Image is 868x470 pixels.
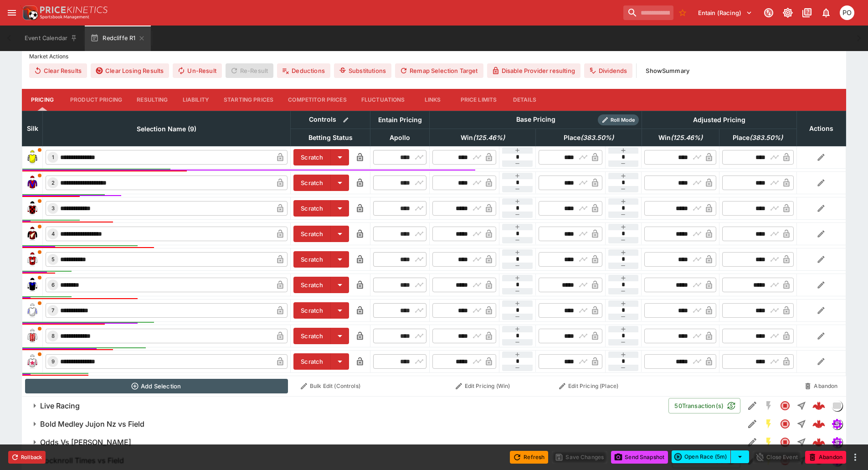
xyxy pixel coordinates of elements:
button: Send Snapshot [611,451,668,464]
em: ( 125.46 %) [473,132,505,143]
img: runner 1 [25,150,40,165]
button: Scratch [293,277,331,293]
img: runner 7 [25,303,40,318]
button: Odds Vs [PERSON_NAME] [22,433,744,451]
img: logo-cerberus--red.svg [812,418,825,430]
button: Edit Pricing (Place) [539,379,639,393]
input: search [623,5,673,20]
th: Silk [22,111,43,146]
button: Rollback [8,451,46,464]
button: 50Transaction(s) [668,398,740,413]
span: Un-Result [173,63,221,78]
span: Place(383.50%) [554,132,624,143]
button: SGM Enabled [760,434,777,450]
button: Edit Detail [744,398,760,414]
button: Scratch [293,251,331,268]
button: ShowSummary [640,63,695,78]
div: a19cf401-2802-48a7-ba69-d435bce091fd [812,418,825,430]
div: Show/hide Price Roll mode configuration. [598,114,639,125]
button: Live Racing [22,397,668,415]
h6: Odds Vs [PERSON_NAME] [40,438,131,447]
button: Details [504,89,545,111]
h6: Live Racing [40,401,80,411]
button: Bulk edit [340,114,352,126]
button: Connected to PK [760,5,777,21]
button: Substitutions [334,63,391,78]
button: Remap Selection Target [395,63,483,78]
button: Resulting [129,89,175,111]
button: Scratch [293,353,331,370]
button: Disable Provider resulting [487,63,580,78]
img: logo-cerberus--red.svg [812,399,825,412]
a: 962039cd-23d8-4bb2-aef9-0de7229f2e3d [810,433,828,451]
button: Product Pricing [63,89,129,111]
button: Scratch [293,328,331,344]
img: runner 6 [25,278,40,292]
img: runner 5 [25,252,40,267]
span: Place(383.50%) [723,132,793,143]
img: logo-cerberus--red.svg [812,436,825,449]
th: Apollo [370,129,430,146]
a: a19cf401-2802-48a7-ba69-d435bce091fd [810,415,828,433]
th: Actions [796,111,846,146]
button: Event Calendar [19,26,83,51]
button: Bulk Edit (Controls) [293,379,368,393]
button: Abandon [799,379,843,393]
img: Sportsbook Management [40,15,89,19]
button: Competitor Prices [281,89,354,111]
span: 8 [50,333,56,339]
th: Entain Pricing [370,111,430,129]
svg: Closed [780,418,791,429]
button: SGM Enabled [760,416,777,432]
div: Philip OConnor [840,5,854,20]
button: Price Limits [453,89,504,111]
span: 7 [50,307,56,314]
button: Clear Results [29,63,87,78]
button: Select Tenant [693,5,758,20]
svg: Closed [780,400,791,411]
div: 962039cd-23d8-4bb2-aef9-0de7229f2e3d [812,436,825,449]
button: Philip OConnor [837,3,857,23]
button: Liability [175,89,216,111]
button: Refresh [510,451,548,464]
button: Scratch [293,175,331,191]
span: Mark an event as closed and abandoned. [805,452,846,461]
img: simulator [832,419,842,429]
h6: Bold Medley Jujon Nz vs Field [40,419,144,429]
img: PriceKinetics Logo [20,4,38,22]
span: 9 [50,358,56,365]
button: Fluctuations [354,89,412,111]
th: Controls [291,111,370,129]
button: Bold Medley Jujon Nz vs Field [22,415,744,433]
th: Adjusted Pricing [642,111,796,129]
em: ( 125.46 %) [671,132,703,143]
svg: Closed [780,437,791,448]
span: 3 [50,205,56,212]
div: 19b35b2d-6ce1-44f2-a667-ee528ad92a4b [812,399,825,412]
span: 1 [50,154,56,160]
span: Win(125.46%) [451,132,515,143]
img: runner 8 [25,329,40,343]
div: Base Pricing [513,114,559,125]
button: more [850,452,861,463]
img: runner 3 [25,201,40,216]
span: Selection Name (9) [127,124,206,134]
button: Scratch [293,226,331,242]
button: Notifications [818,5,834,21]
button: Straight [793,434,810,450]
div: simulator [832,437,842,448]
button: Deductions [277,63,330,78]
button: Links [412,89,453,111]
em: ( 383.50 %) [580,132,614,143]
button: Edit Pricing (Win) [432,379,533,393]
button: SGM Disabled [760,398,777,414]
button: Open Race (5m) [672,450,731,463]
div: simulator [832,418,842,429]
button: Scratch [293,200,331,217]
button: open drawer [4,5,20,21]
span: Betting Status [298,132,363,143]
button: Documentation [799,5,815,21]
button: Abandon [805,451,846,464]
span: Roll Mode [607,116,639,124]
span: Re-Result [226,63,273,78]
